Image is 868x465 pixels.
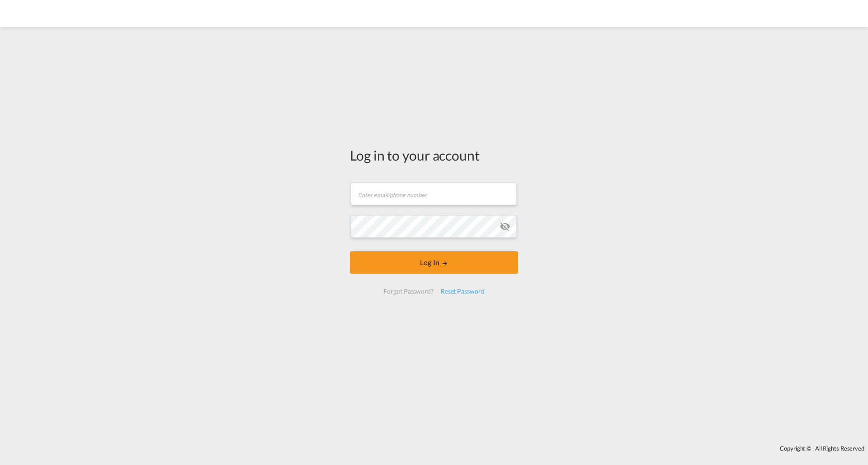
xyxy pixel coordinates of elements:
[350,146,518,165] div: Log in to your account
[350,251,518,274] button: LOGIN
[380,283,437,299] div: Forgot Password?
[500,221,510,232] md-icon: icon-eye-off
[351,183,517,205] input: Enter email/phone number
[437,283,488,299] div: Reset Password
